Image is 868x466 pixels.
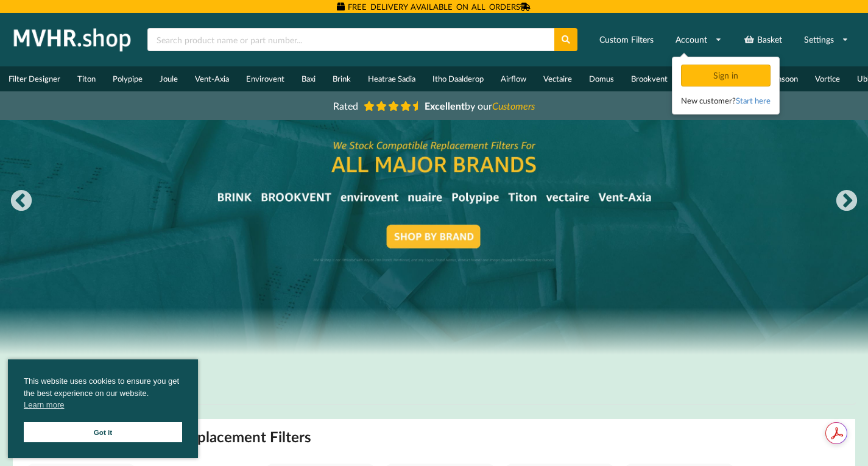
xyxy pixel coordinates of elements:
a: Settings [796,29,856,51]
a: Monsoon [757,66,806,91]
b: Excellent [425,100,465,111]
a: Brookvent [623,66,676,91]
img: mvhr.shop.png [9,24,136,55]
a: Baxi [293,66,324,91]
a: Got it cookie [24,422,182,442]
a: Custom Filters [591,29,662,51]
a: Envirovent [238,66,293,91]
a: Titon [69,66,104,91]
span: by our [425,100,535,111]
i: Customers [492,100,535,111]
a: Domus [580,66,623,91]
div: cookieconsent [8,359,198,458]
a: Account [668,29,730,51]
a: Brink [324,66,359,91]
span: Rated [333,100,358,111]
a: Joule [151,66,186,91]
a: Vectaire [535,66,580,91]
div: Sign in [681,65,771,86]
input: Search product name or part number... [147,28,554,51]
a: Basket [736,29,790,51]
div: New customer? [681,94,771,107]
span: This website uses cookies to ensure you get the best experience on our website. [24,375,182,414]
button: Previous [9,189,34,214]
button: Next [834,189,859,214]
a: Start here [736,96,771,105]
a: Vortice [806,66,849,91]
a: cookies - Learn more [24,399,64,411]
a: Sign in [681,70,773,80]
a: Rated Excellentby ourCustomers [325,96,544,116]
a: Itho Daalderop [424,66,492,91]
a: Airflow [492,66,535,91]
a: Heatrae Sadia [359,66,424,91]
a: Vent-Axia [186,66,238,91]
a: Polypipe [104,66,151,91]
